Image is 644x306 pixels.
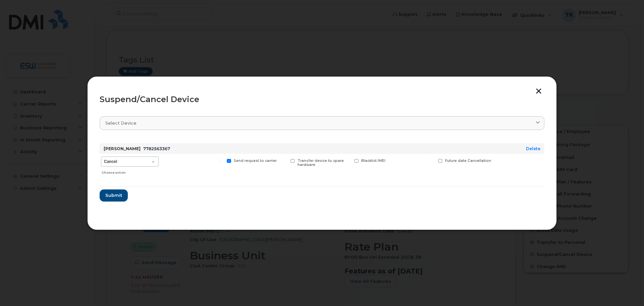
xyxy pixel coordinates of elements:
[105,120,137,126] span: Select device
[298,159,344,167] span: Transfer device to spare hardware
[104,146,141,151] strong: [PERSON_NAME]
[445,159,491,163] span: Future date Cancellation
[219,159,222,162] input: Send request to carrier
[282,159,286,162] input: Transfer device to spare hardware
[100,95,544,103] div: Suspend/Cancel Device
[361,159,385,163] span: Blacklist IMEI
[430,159,433,162] input: Future date Cancellation
[346,159,350,162] input: Blacklist IMEI
[526,146,540,151] a: Delete
[143,146,170,151] span: 7782563367
[100,189,128,202] button: Submit
[105,192,122,199] span: Submit
[100,116,544,130] a: Select device
[234,159,277,163] span: Send request to carrier
[102,167,159,175] div: Choose action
